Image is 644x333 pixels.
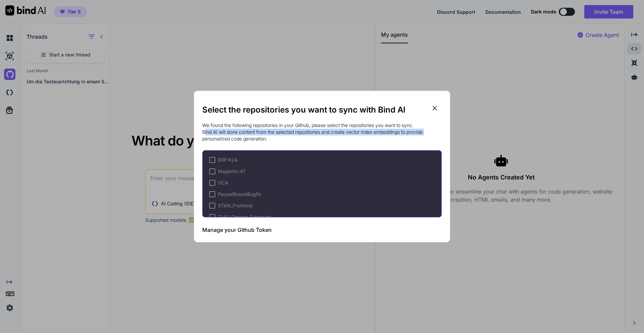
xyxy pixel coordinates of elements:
h3: Manage your Github Token [202,226,272,234]
span: TUIO_Chrome_Extension [218,214,271,220]
span: STAN_Frontend [218,202,253,209]
span: PaypalRoundBugfix [218,191,261,198]
p: We found the following repositories in your Github, please select the repositories you want to sy... [202,122,442,142]
span: Magento-AT [218,168,246,175]
h2: Select the repositories you want to sync with Bind AI [202,105,442,115]
span: ERP-K24 [218,157,237,163]
span: OCA [218,179,228,186]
